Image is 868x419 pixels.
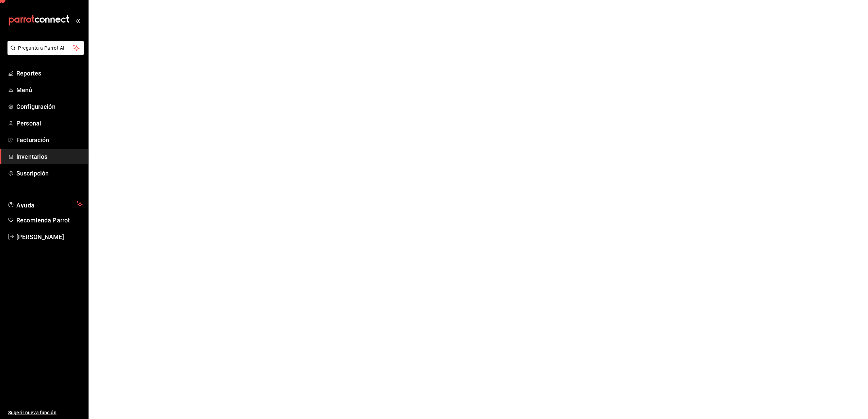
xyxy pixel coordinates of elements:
[16,102,83,111] span: Configuración
[5,49,84,56] a: Pregunta a Parrot AI
[75,18,80,23] button: open_drawer_menu
[16,119,83,128] span: Personal
[16,200,74,208] span: Ayuda
[16,232,83,241] span: [PERSON_NAME]
[16,152,83,161] span: Inventarios
[7,41,84,55] button: Pregunta a Parrot AI
[16,69,83,78] span: Reportes
[8,409,83,416] span: Sugerir nueva función
[18,45,73,52] span: Pregunta a Parrot AI
[16,216,83,225] span: Recomienda Parrot
[16,85,83,95] span: Menú
[16,135,83,145] span: Facturación
[16,169,83,178] span: Suscripción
